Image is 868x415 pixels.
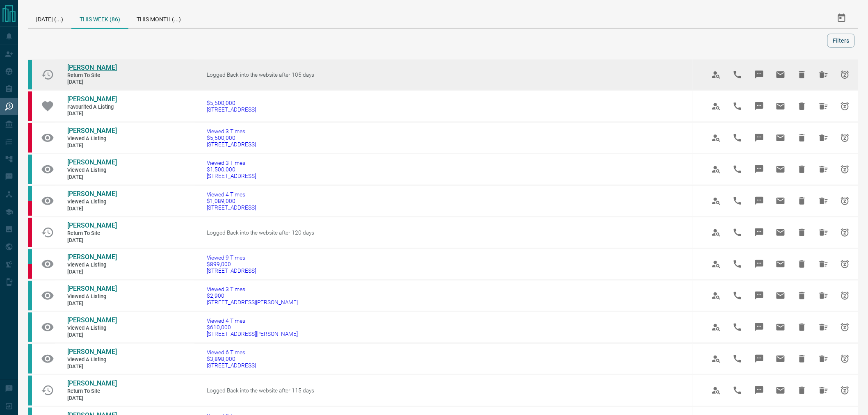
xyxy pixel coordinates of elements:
span: [PERSON_NAME] [67,316,117,324]
span: Hide [792,96,812,116]
span: View Profile [706,223,726,242]
span: [DATE] [67,300,116,307]
span: [PERSON_NAME] [67,190,117,198]
span: Email [771,254,790,274]
span: $1,500,000 [207,166,256,173]
span: Hide All from Connor Janes [814,65,834,84]
span: Hide [792,160,812,179]
span: Viewed a Listing [67,198,116,205]
span: [PERSON_NAME] [67,379,117,387]
span: Snooze [835,160,855,179]
span: Call [728,160,747,179]
span: Hide [792,286,812,306]
span: Viewed a Listing [67,167,116,174]
span: [STREET_ADDRESS] [207,267,256,274]
span: Email [771,160,790,179]
span: View Profile [706,160,726,179]
span: Message [749,223,769,242]
span: Logged Back into the website after 120 days [207,229,314,236]
span: Logged Back into the website after 105 days [207,71,314,78]
span: Hide [792,128,812,148]
span: Hide All from Lauren Cudmore [814,317,834,337]
span: Viewed a Listing [67,135,116,142]
div: This Week (86) [71,8,128,29]
a: [PERSON_NAME] [67,348,116,356]
div: This Month (...) [128,8,189,28]
span: Snooze [835,191,855,211]
span: Viewed 6 Times [207,349,256,356]
div: [DATE] (...) [28,8,71,28]
span: Snooze [835,254,855,274]
span: Hide [792,317,812,337]
span: Email [771,349,790,369]
span: [DATE] [67,332,116,339]
span: [STREET_ADDRESS] [207,106,256,113]
span: Call [728,349,747,369]
div: condos.ca [28,281,32,310]
a: [PERSON_NAME] [67,285,116,293]
div: condos.ca [28,344,32,374]
span: [PERSON_NAME] [67,158,117,166]
span: Message [749,381,769,400]
span: Viewed a Listing [67,325,116,332]
span: Call [728,381,747,400]
div: condos.ca [28,249,32,264]
a: Viewed 4 Times$610,000[STREET_ADDRESS][PERSON_NAME] [207,317,298,337]
span: [DATE] [67,395,116,402]
a: Viewed 4 Times$1,089,000[STREET_ADDRESS] [207,191,256,211]
div: property.ca [28,218,32,247]
span: $899,000 [207,261,256,267]
span: [DATE] [67,142,116,149]
span: Call [728,128,747,148]
span: Viewed 3 Times [207,128,256,135]
span: [DATE] [67,79,116,86]
div: condos.ca [28,186,32,201]
span: Email [771,223,790,242]
span: Hide [792,191,812,211]
span: [DATE] [67,205,116,212]
div: property.ca [28,264,32,279]
span: View Profile [706,381,726,400]
a: [PERSON_NAME] [67,64,116,72]
a: [PERSON_NAME] [67,379,116,388]
span: $5,500,000 [207,100,256,106]
span: Snooze [835,349,855,369]
span: View Profile [706,128,726,148]
a: [PERSON_NAME] [67,221,116,230]
span: [PERSON_NAME] [67,64,117,71]
span: [PERSON_NAME] [67,285,117,292]
span: Message [749,254,769,274]
button: Filters [827,34,855,48]
div: property.ca [28,201,32,216]
a: [PERSON_NAME] [67,95,116,104]
span: Message [749,317,769,337]
span: Hide All from Jeff Wen [814,128,834,148]
span: [DATE] [67,174,116,181]
span: Message [749,191,769,211]
a: Viewed 6 Times$3,898,000[STREET_ADDRESS] [207,349,256,369]
a: [PERSON_NAME] [67,316,116,325]
span: Snooze [835,317,855,337]
div: condos.ca [28,155,32,184]
span: Viewed a Listing [67,356,116,363]
span: $1,089,000 [207,198,256,204]
span: Email [771,317,790,337]
a: Viewed 3 Times$2,900[STREET_ADDRESS][PERSON_NAME] [207,286,298,306]
span: View Profile [706,286,726,306]
span: Email [771,128,790,148]
span: Call [728,96,747,116]
span: View Profile [706,254,726,274]
span: $5,500,000 [207,135,256,141]
span: Message [749,96,769,116]
span: Hide All from Jeff Wen [814,96,834,116]
span: Hide All from Eric Chen [814,223,834,242]
div: property.ca [28,91,32,121]
span: Message [749,128,769,148]
span: Call [728,254,747,274]
span: Viewed 3 Times [207,286,298,292]
span: [STREET_ADDRESS][PERSON_NAME] [207,299,298,306]
span: Hide [792,349,812,369]
span: View Profile [706,65,726,84]
span: Snooze [835,286,855,306]
span: Snooze [835,381,855,400]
